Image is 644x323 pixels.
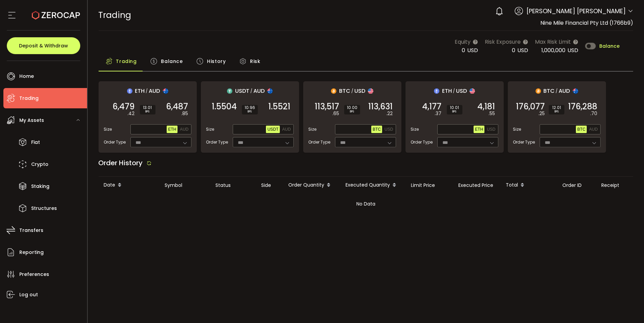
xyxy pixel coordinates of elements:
[99,158,143,168] span: Order History
[422,103,442,110] span: 4,177
[501,179,557,191] div: Total
[485,38,521,46] span: Risk Exposure
[513,126,521,132] span: Size
[245,110,255,114] i: BPS
[113,103,135,110] span: 6,479
[160,181,210,189] div: Symbol
[163,88,168,94] img: aud_portfolio.svg
[552,110,562,114] i: BPS
[227,88,232,94] img: usdt_portfolio.svg
[411,126,419,132] span: Size
[411,139,433,145] span: Order Type
[354,87,365,95] span: USD
[557,181,596,189] div: Order ID
[485,126,497,133] button: USD
[135,87,145,95] span: ETH
[513,139,535,145] span: Order Type
[470,88,475,94] img: usd_portfolio.svg
[577,127,585,132] span: BTC
[339,87,350,95] span: BTC
[7,37,80,54] button: Deposit & Withdraw
[573,88,578,94] img: aud_portfolio.svg
[517,46,528,54] span: USD
[331,88,336,94] img: btc_portfolio.svg
[19,71,34,81] span: Home
[31,203,57,213] span: Structures
[351,88,353,94] em: /
[347,110,357,114] i: BPS
[347,106,357,110] span: 10.00
[250,88,252,94] em: /
[256,181,283,189] div: Side
[467,46,478,54] span: USD
[206,126,214,132] span: Size
[406,181,453,189] div: Limit Price
[168,127,176,132] span: ETH
[99,194,633,214] div: No Data
[333,110,339,117] em: .65
[146,88,148,94] em: /
[568,103,598,110] span: 176,288
[435,110,442,117] em: .37
[116,55,137,68] span: Trading
[489,110,495,117] em: .55
[544,87,555,95] span: BTC
[266,126,280,133] button: USDT
[385,127,393,132] span: USD
[282,127,291,132] span: AUD
[559,87,570,95] span: AUD
[340,179,406,191] div: Executed Quantity
[104,126,112,132] span: Size
[455,38,471,46] span: Equity
[478,103,495,110] span: 4,181
[19,93,39,103] span: Trading
[31,137,40,147] span: Fiat
[315,103,339,110] span: 113,517
[442,87,452,95] span: ETH
[588,126,599,133] button: AUD
[283,179,340,191] div: Order Quantity
[267,88,273,94] img: aud_portfolio.svg
[128,110,135,117] em: .42
[556,88,558,94] em: /
[182,110,188,117] em: .85
[610,290,644,323] iframe: Chat Widget
[373,127,381,132] span: BTC
[540,19,633,27] span: Nine Mile Financial Pty Ltd (1766b9)
[253,87,265,95] span: AUD
[99,179,160,191] div: Date
[269,103,291,110] span: 1.5521
[19,290,38,300] span: Log out
[450,106,460,110] span: 10.01
[371,126,382,133] button: BTC
[19,115,44,125] span: My Assets
[383,126,394,133] button: USD
[535,38,571,46] span: Max Risk Limit
[281,126,292,133] button: AUD
[539,110,545,117] em: .25
[180,127,188,132] span: AUD
[387,110,393,117] em: .22
[309,139,331,145] span: Order Type
[207,55,226,68] span: History
[212,103,237,110] span: 1.5504
[536,88,541,94] img: btc_portfolio.svg
[475,127,483,132] span: ETH
[235,87,249,95] span: USDT
[104,139,126,145] span: Order Type
[206,139,228,145] span: Order Type
[462,46,465,54] span: 0
[450,110,460,114] i: BPS
[434,88,439,94] img: eth_portfolio.svg
[576,126,587,133] button: BTC
[143,110,153,114] i: BPS
[19,247,44,257] span: Reporting
[596,181,633,189] div: Receipt
[19,270,49,279] span: Preferences
[179,126,190,133] button: AUD
[567,46,578,54] span: USD
[512,46,515,54] span: 0
[309,126,317,132] span: Size
[19,43,68,48] span: Deposit & Withdraw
